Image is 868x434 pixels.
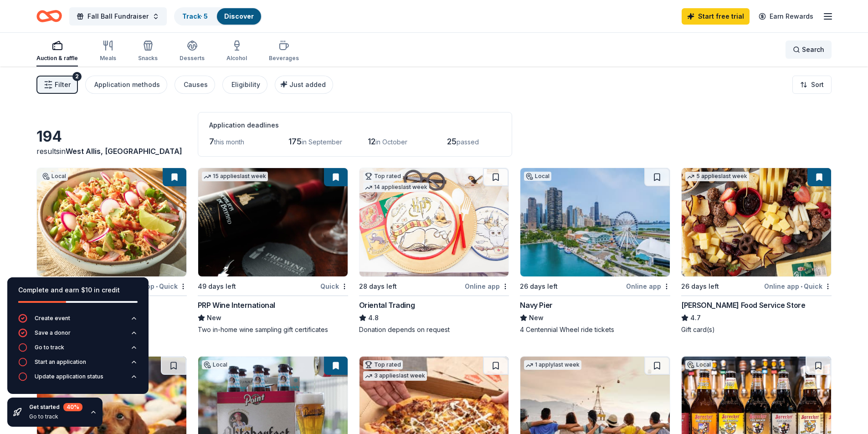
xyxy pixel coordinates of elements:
div: 3 applies last week [363,371,427,381]
span: 4.7 [690,312,701,323]
button: Auction & raffle [36,36,78,66]
span: 12 [368,137,375,146]
div: 26 days left [520,281,558,292]
span: Search [802,44,824,55]
button: Alcohol [226,36,247,66]
a: Image for Metcalfe's MarketLocal26 days leftOnline app•Quick[PERSON_NAME] MarketNewGrocery items,... [36,168,187,334]
span: passed [457,138,479,146]
div: 14 applies last week [363,183,429,192]
button: Just added [275,76,333,94]
div: Start an application [35,358,86,366]
div: Two in-home wine sampling gift certificates [198,325,348,334]
span: Sort [811,79,824,90]
div: Complete and earn $10 in credit [18,285,138,296]
span: in September [302,138,342,146]
div: 49 days left [198,281,236,292]
div: 194 [36,128,187,146]
div: Online app [626,281,670,292]
span: Filter [55,79,71,90]
button: Track· 5Discover [174,7,262,26]
button: Snacks [138,36,158,66]
div: Top rated [363,360,403,369]
button: Sort [792,76,832,94]
div: 1 apply last week [524,360,581,370]
div: Alcohol [226,55,247,62]
div: Update application status [35,373,103,380]
div: Online app Quick [764,281,832,292]
div: 5 applies last week [685,172,749,181]
img: Image for Gordon Food Service Store [682,168,831,276]
div: PRP Wine International [198,300,275,311]
div: 4 Centennial Wheel ride tickets [520,325,670,334]
div: Local [685,360,713,369]
button: Meals [100,36,116,66]
span: in [60,147,182,156]
div: Beverages [269,55,299,62]
div: Create event [35,315,70,322]
span: • [801,283,802,290]
div: 2 [72,72,82,81]
div: Eligibility [231,79,260,90]
button: Create event [18,314,138,328]
span: 25 [447,137,457,146]
div: results [36,146,187,157]
span: • [156,283,158,290]
button: Application methods [85,76,167,94]
span: 7 [209,137,214,146]
span: this month [214,138,244,146]
span: 175 [288,137,302,146]
span: in October [375,138,407,146]
img: Image for Navy Pier [520,168,670,276]
span: New [529,312,544,323]
div: Navy Pier [520,300,552,311]
span: Fall Ball Fundraiser [87,11,149,22]
span: Just added [289,81,326,88]
a: Image for Gordon Food Service Store5 applieslast week26 days leftOnline app•Quick[PERSON_NAME] Fo... [681,168,832,334]
div: 15 applies last week [202,172,268,181]
div: Desserts [180,55,205,62]
div: Gift card(s) [681,325,832,334]
a: Discover [224,12,254,20]
div: Go to track [35,344,64,351]
div: 40 % [63,403,82,411]
div: Top rated [363,172,403,181]
a: Track· 5 [182,12,208,20]
div: Quick [320,281,348,292]
div: Oriental Trading [359,300,415,311]
button: Update application status [18,372,138,387]
button: Fall Ball Fundraiser [69,7,167,26]
button: Desserts [180,36,205,66]
div: Snacks [138,55,158,62]
img: Image for PRP Wine International [198,168,348,276]
div: Causes [184,79,208,90]
div: Local [524,172,551,181]
a: Image for Navy PierLocal26 days leftOnline appNavy PierNew4 Centennial Wheel ride tickets [520,168,670,334]
div: 26 days left [681,281,719,292]
button: Go to track [18,343,138,357]
a: Image for PRP Wine International15 applieslast week49 days leftQuickPRP Wine InternationalNewTwo ... [198,168,348,334]
a: Image for Oriental TradingTop rated14 applieslast week28 days leftOnline appOriental Trading4.8Do... [359,168,509,334]
div: [PERSON_NAME] Food Service Store [681,300,805,311]
button: Start an application [18,357,138,372]
div: Go to track [29,413,82,420]
div: Local [202,360,229,369]
span: New [207,312,221,323]
a: Earn Rewards [753,8,819,25]
div: Meals [100,55,116,62]
div: Save a donor [35,329,71,337]
button: Causes [175,76,215,94]
div: Online app [465,281,509,292]
a: Start free trial [682,8,750,25]
span: 4.8 [368,312,379,323]
img: Image for Metcalfe's Market [37,168,186,276]
a: Home [36,5,62,27]
div: 28 days left [359,281,397,292]
div: Donation depends on request [359,325,509,334]
button: Filter2 [36,76,78,94]
button: Save a donor [18,328,138,343]
button: Eligibility [222,76,267,94]
span: West Allis, [GEOGRAPHIC_DATA] [66,147,182,156]
div: Application methods [94,79,160,90]
div: Local [41,172,68,181]
button: Search [786,41,832,59]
